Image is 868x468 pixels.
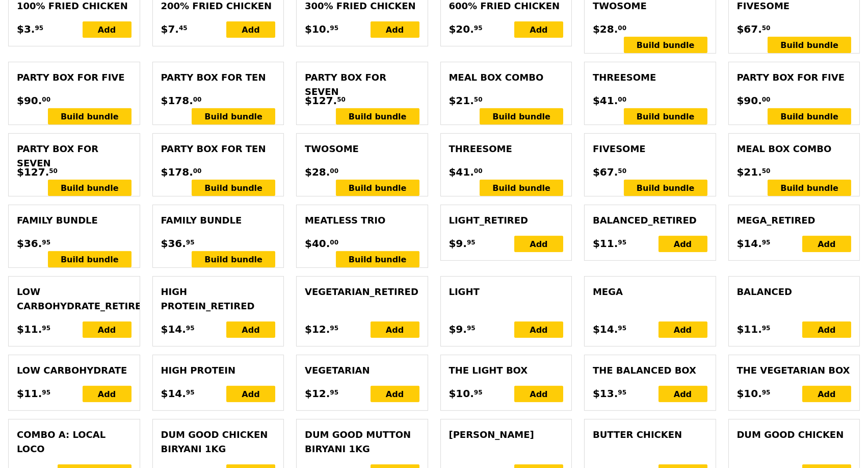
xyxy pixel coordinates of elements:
div: Add [802,386,851,402]
span: $36. [17,236,42,251]
div: Add [371,322,419,338]
span: $14. [593,322,618,337]
span: $127. [17,164,49,180]
span: 95 [186,324,195,332]
span: 45 [179,24,188,32]
div: Add [802,322,851,338]
div: Dum Good Mutton Biryani 1kg [305,428,419,456]
span: $67. [593,164,618,180]
span: 50 [337,95,346,104]
span: 95 [762,238,771,247]
div: Twosome [305,142,419,156]
span: 00 [42,95,50,104]
span: $11. [17,386,42,401]
div: Add [83,322,131,338]
div: Build bundle [336,108,419,125]
div: Add [371,386,419,402]
div: Add [514,21,563,38]
div: Combo A: Local Loco [17,428,131,456]
div: Fivesome [593,142,707,156]
span: 95 [330,324,338,332]
span: 50 [618,167,626,175]
div: Add [226,386,275,402]
span: 95 [467,324,476,332]
div: Family Bundle [17,213,131,228]
div: Party Box for Seven [305,70,419,99]
div: Build bundle [48,180,131,196]
div: Party Box for Five [737,70,852,85]
span: $3. [17,21,35,37]
span: 95 [762,388,771,397]
span: 95 [618,238,626,247]
div: Add [659,322,707,338]
span: $10. [305,21,330,37]
div: Add [514,236,563,252]
div: High Protein [161,363,276,378]
span: $90. [17,93,42,108]
span: $20. [449,21,474,37]
span: 95 [42,324,50,332]
div: Party Box for Seven [17,142,131,170]
span: $36. [161,236,186,251]
div: Meal Box Combo [737,142,852,156]
div: The Light Box [449,363,564,378]
div: Add [83,21,131,38]
div: Add [659,386,707,402]
span: 95 [474,388,483,397]
div: Mega [593,285,707,299]
div: Build bundle [336,180,419,196]
span: $21. [737,164,762,180]
span: $67. [737,21,762,37]
span: 00 [330,238,338,247]
span: $11. [593,236,618,251]
span: 95 [330,388,338,397]
span: $41. [593,93,618,108]
span: 50 [49,167,58,175]
div: Add [802,236,851,252]
div: Vegetarian [305,363,419,378]
span: 50 [762,167,771,175]
div: Build bundle [192,180,275,196]
div: The Balanced Box [593,363,707,378]
div: Build bundle [192,251,275,267]
div: Add [83,386,131,402]
div: Family Bundle [161,213,276,228]
span: $13. [593,386,618,401]
div: Build bundle [192,108,275,125]
div: Meatless Trio [305,213,419,228]
span: $14. [161,322,186,337]
span: $40. [305,236,330,251]
span: 00 [330,167,338,175]
div: Build bundle [48,251,131,267]
span: 95 [186,238,195,247]
div: Light [449,285,564,299]
div: Add [659,236,707,252]
span: 95 [330,24,338,32]
div: Balanced [737,285,852,299]
div: Party Box for Ten [161,70,276,85]
span: 95 [42,238,50,247]
span: $9. [449,236,467,251]
div: Build bundle [48,108,131,125]
span: $14. [161,386,186,401]
span: 00 [618,24,626,32]
div: Build bundle [336,251,419,267]
span: $90. [737,93,762,108]
span: 95 [467,238,476,247]
span: $7. [161,21,179,37]
div: Add [371,21,419,38]
div: Butter Chicken [593,428,707,442]
span: $10. [737,386,762,401]
div: [PERSON_NAME] [449,428,564,442]
div: Build bundle [768,180,851,196]
span: $11. [737,322,762,337]
span: 95 [618,388,626,397]
div: Meal Box Combo [449,70,564,85]
div: Build bundle [624,37,707,53]
span: 50 [762,24,771,32]
span: 95 [474,24,483,32]
span: 95 [35,24,43,32]
span: 95 [42,388,50,397]
div: Add [226,21,275,38]
div: High Protein_RETIRED [161,285,276,313]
